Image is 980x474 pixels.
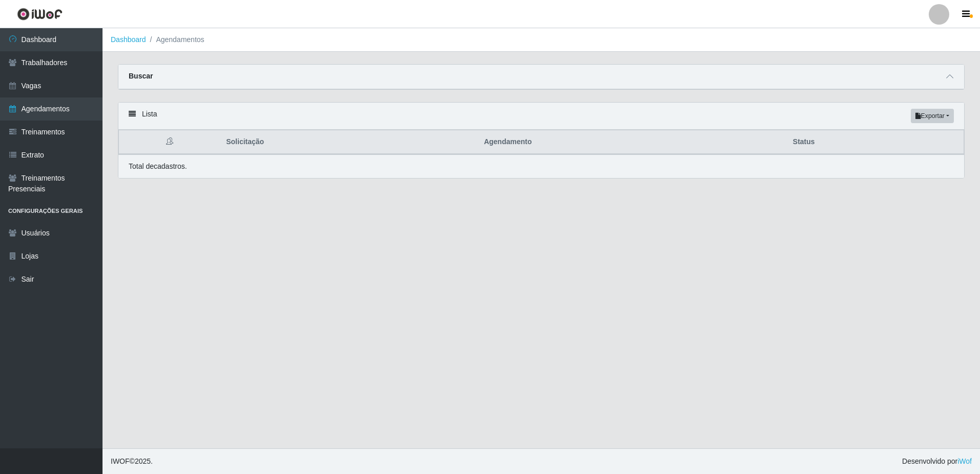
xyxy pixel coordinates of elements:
[111,35,146,44] a: Dashboard
[111,457,130,465] span: IWOF
[787,130,964,154] th: Status
[478,130,787,154] th: Agendamento
[220,130,478,154] th: Solicitação
[146,34,205,45] li: Agendamentos
[911,109,954,123] button: Exportar
[103,28,980,52] nav: breadcrumb
[902,456,972,467] span: Desenvolvido por
[17,8,63,21] img: CoreUI Logo
[111,456,153,467] span: © 2025 .
[129,161,187,172] p: Total de cadastros.
[957,457,972,465] a: iWof
[118,103,964,130] div: Lista
[129,72,153,80] strong: Buscar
